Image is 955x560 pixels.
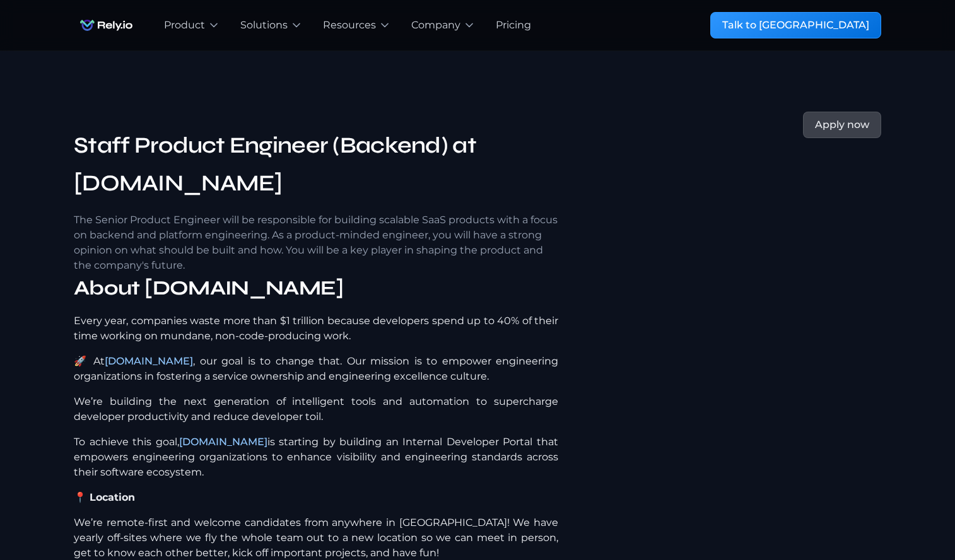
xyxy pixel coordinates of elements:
strong: 📍 Location [74,491,135,503]
p: To achieve this goal, is starting by building an Internal Developer Portal that empowers engineer... [74,435,558,480]
p: Every year, companies waste more than $1 trillion because developers spend up to 40% of their tim... [74,313,558,344]
p: We’re building the next generation of intelligent tools and automation to supercharge developer p... [74,394,558,424]
div: Solutions [240,18,288,33]
strong: About [DOMAIN_NAME] [74,276,344,300]
a: [DOMAIN_NAME] [179,436,267,448]
p: 🚀 At , our goal is to change that. Our mission is to empower engineering organizations in fosteri... [74,354,558,384]
div: Apply now [815,117,869,132]
div: Company [411,18,460,33]
p: The Senior Product Engineer will be responsible for building scalable SaaS products with a focus ... [74,213,558,273]
div: Product [164,18,205,33]
a: Pricing [496,18,531,33]
a: Talk to [GEOGRAPHIC_DATA] [710,12,881,38]
a: [DOMAIN_NAME] [105,355,193,367]
a: Apply now [803,112,881,138]
h2: Staff Product Engineer (Backend) at [DOMAIN_NAME] [74,127,558,202]
img: Rely.io logo [74,13,139,38]
div: Talk to [GEOGRAPHIC_DATA] [722,18,869,33]
div: Resources [323,18,376,33]
a: home [74,13,139,38]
